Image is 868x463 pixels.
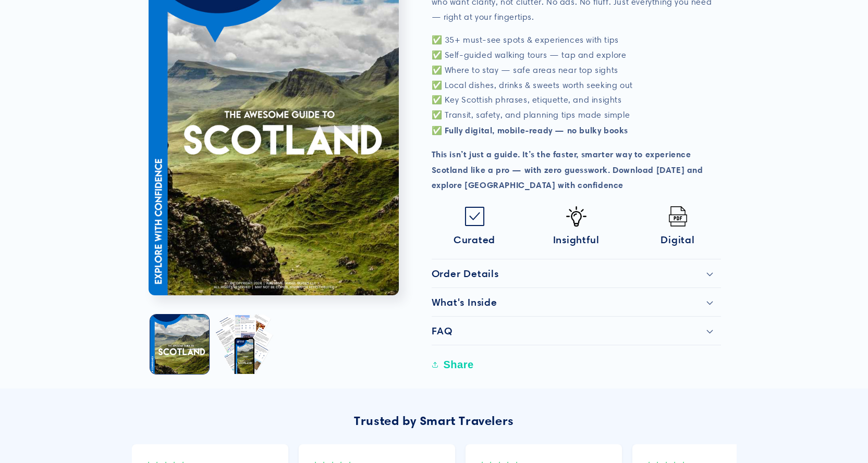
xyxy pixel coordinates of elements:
[432,317,721,345] summary: FAQ
[432,125,629,135] strong: ✅ Fully digital, mobile-ready — no bulky books
[432,288,721,316] summary: What's Inside
[668,206,688,227] img: Pdf.png
[432,353,477,376] button: Share
[454,233,495,246] span: Curated
[432,149,703,191] strong: This isn’t just a guide. It’s the faster, smarter way to experience Scotland like a pro — with ze...
[150,315,209,373] button: Load image 1 in gallery view
[432,33,721,139] p: ✅ 35+ must-see spots & experiences with tips ✅ Self-guided walking tours — tap and explore ✅ Wher...
[432,267,499,280] h2: Order Details
[432,324,453,337] h2: FAQ
[566,206,586,227] img: Idea-icon.png
[661,233,694,246] span: Digital
[214,315,273,373] button: Load image 2 in gallery view
[432,259,721,287] summary: Order Details
[432,296,497,308] h2: What's Inside
[553,233,600,246] span: Insightful
[132,409,737,432] div: Trusted by Smart Travelers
